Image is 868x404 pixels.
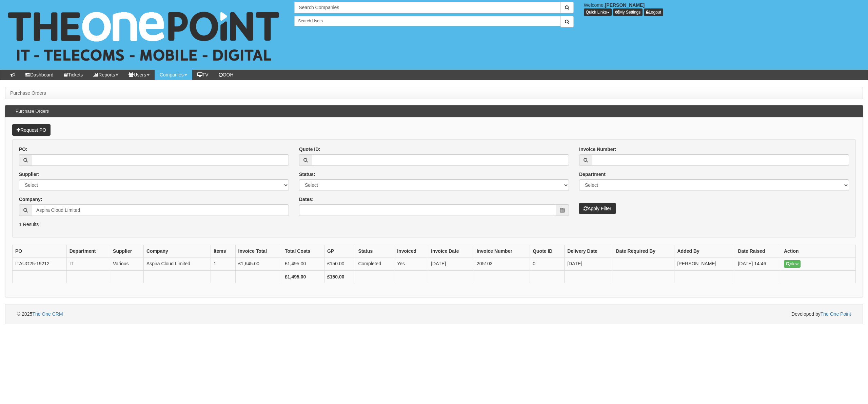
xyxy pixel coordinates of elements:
td: Yes [394,257,428,271]
p: 1 Results [19,221,849,228]
td: [PERSON_NAME] [674,257,735,271]
input: Search Companies [294,2,560,13]
th: Added By [674,245,735,257]
a: Reports [88,70,123,80]
label: Quote ID: [299,146,320,153]
th: Items [211,245,235,257]
a: Tickets [59,70,88,80]
th: Invoiced [394,245,428,257]
b: [PERSON_NAME] [605,2,645,8]
td: 0 [530,257,565,271]
th: Total Costs [282,245,324,257]
th: GP [324,245,355,257]
button: Quick Links [584,8,612,16]
a: Request PO [12,124,51,136]
th: Invoice Date [428,245,474,257]
label: PO: [19,146,27,153]
td: 1 [211,257,235,271]
a: View [784,260,801,268]
th: Delivery Date [565,245,613,257]
a: The One Point [821,311,851,317]
label: Status: [299,171,315,178]
a: Dashboard [20,70,59,80]
a: TV [192,70,214,80]
th: PO [13,245,67,257]
td: [DATE] [565,257,613,271]
button: Apply Filter [579,203,616,214]
th: Quote ID [530,245,565,257]
th: Date Required By [613,245,674,257]
th: Department [66,245,110,257]
a: Users [123,70,155,80]
td: ITAUG25-19212 [13,257,67,271]
div: Welcome, [579,2,868,16]
h3: Purchase Orders [12,106,52,117]
td: [DATE] 14:46 [735,257,781,271]
a: The One CRM [32,311,63,317]
td: IT [66,257,110,271]
th: Supplier [110,245,144,257]
td: 205103 [474,257,530,271]
label: Department [579,171,606,178]
td: Various [110,257,144,271]
td: Aspira Cloud Limited [143,257,211,271]
span: © 2025 [17,311,63,317]
th: Invoice Total [235,245,282,257]
label: Dates: [299,196,314,203]
a: Logout [644,8,663,16]
input: Search Users [294,16,560,26]
th: Company [143,245,211,257]
td: Completed [355,257,394,271]
td: £150.00 [324,257,355,271]
span: Developed by [791,311,851,317]
th: Date Raised [735,245,781,257]
label: Supplier: [19,171,40,178]
a: OOH [214,70,239,80]
td: £1,495.00 [282,257,324,271]
label: Invoice Number: [579,146,616,153]
label: Company: [19,196,42,203]
a: My Settings [613,8,643,16]
th: Status [355,245,394,257]
th: £1,495.00 [282,271,324,283]
li: Purchase Orders [10,90,46,96]
td: [DATE] [428,257,474,271]
td: £1,645.00 [235,257,282,271]
a: Companies [155,70,192,80]
th: £150.00 [324,271,355,283]
th: Action [781,245,856,257]
th: Invoice Number [474,245,530,257]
